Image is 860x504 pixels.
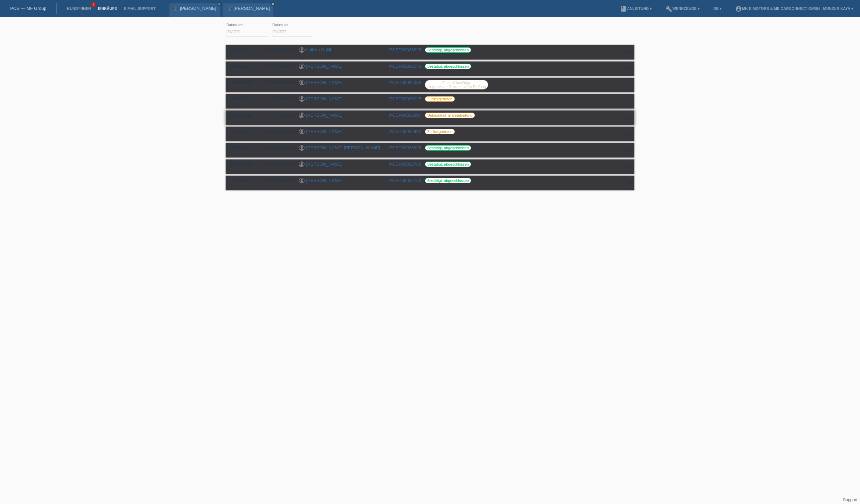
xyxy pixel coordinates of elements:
div: auf-/zuklappen [624,96,634,106]
a: [PERSON_NAME] [306,129,343,134]
a: [PERSON_NAME] [306,64,343,69]
a: [PERSON_NAME] [PERSON_NAME] [306,145,380,150]
a: POSP00025780 [389,162,421,167]
a: [PERSON_NAME] [306,96,343,101]
div: CHF 3'390.00 [262,113,294,118]
div: [DATE] [229,113,257,118]
div: [DATE] [229,178,257,183]
div: auf-/zuklappen [624,129,634,139]
a: [PERSON_NAME] [306,162,343,167]
span: 12:04 [243,130,252,134]
a: POSP00025935 [389,145,421,150]
a: Kund*innen [64,6,94,11]
div: CHF 3'000.00 [262,80,294,85]
a: E-Mail Support [120,6,159,11]
div: auf-/zuklappen [624,113,634,123]
label: Bestätigt, abgeschlossen [425,64,471,69]
a: bookAnleitung ▾ [617,6,655,11]
div: [DATE] [229,64,257,69]
a: Support [843,498,857,502]
a: Einkäufe [94,6,120,11]
a: POS — MF Group [10,6,46,11]
i: close [218,2,221,6]
a: close [217,2,222,6]
span: 12:57 [243,146,252,150]
i: close [271,2,275,6]
div: CHF 3'390.00 [262,129,294,134]
label: Bestätigt, abgeschlossen [425,162,471,167]
span: 16:04 [243,48,252,52]
a: POSP00026228 [389,47,421,52]
a: close [270,2,275,6]
i: account_circle [735,5,742,12]
div: [DATE] [229,80,257,85]
div: CHF 2'590.00 [262,178,294,183]
label: Bestätigt, abgeschlossen [425,178,471,183]
div: CHF 3'590.00 [262,47,294,52]
a: account_circleMK E-MOTORS & MB CarConnect GmbH - Munzur Kaya ▾ [732,6,857,11]
span: 15:26 [243,163,252,166]
label: Zurückgetreten [425,96,455,102]
label: Bestätigt, abgeschlossen [425,145,471,151]
a: POSP00026070 [389,64,421,69]
span: 14:18 [243,65,252,68]
label: Unbestätigt, in Bearbeitung [425,113,475,118]
a: DE ▾ [710,6,725,11]
a: [PERSON_NAME] [180,6,216,11]
label: Einkauf bestätigt, eingereichte Dokumente in Prüfung [425,80,488,89]
div: [DATE] [229,47,257,52]
span: 13:02 [243,114,252,117]
div: [DATE] [229,162,257,167]
div: CHF 2'990.00 [262,145,294,150]
a: buildWerkzeuge ▾ [662,6,703,11]
a: POSP00025723 [389,178,421,183]
div: auf-/zuklappen [624,178,634,188]
a: [PERSON_NAME] [306,113,343,118]
div: [DATE] [229,145,257,150]
i: book [620,5,627,12]
a: POSP00026030 [389,80,421,85]
a: [PERSON_NAME] [306,80,343,85]
span: 15:11 [243,179,252,183]
div: auf-/zuklappen [624,145,634,155]
span: 14:55 [243,81,252,85]
a: POSP00026025 [389,96,421,101]
a: POSP00025992 [389,129,421,134]
span: 1 [91,2,96,7]
div: auf-/zuklappen [624,47,634,57]
a: POSP00025997 [389,113,421,118]
a: Lulizim Haliti [306,47,331,52]
div: CHF 300.00 [262,96,294,101]
span: 13:50 [243,97,252,101]
label: Zurückgetreten [425,129,455,134]
div: [DATE] [229,129,257,134]
a: [PERSON_NAME] [234,6,270,11]
div: auf-/zuklappen [624,162,634,172]
div: CHF 2'500.00 [262,64,294,69]
div: CHF 3'190.00 [262,162,294,167]
a: [PERSON_NAME] [306,178,343,183]
div: auf-/zuklappen [624,80,634,90]
div: auf-/zuklappen [624,64,634,74]
i: build [665,5,672,12]
label: Bestätigt, abgeschlossen [425,47,471,53]
div: [DATE] [229,96,257,101]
